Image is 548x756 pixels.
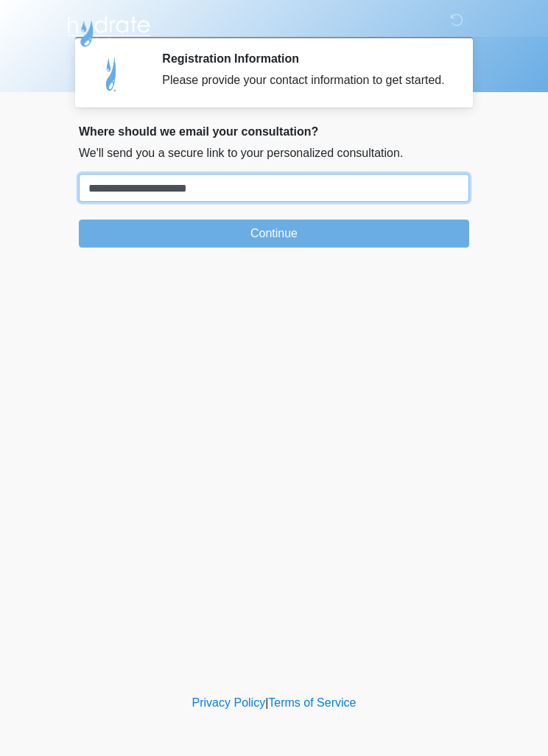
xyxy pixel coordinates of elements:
[79,144,469,162] p: We'll send you a secure link to your personalized consultation.
[79,125,469,139] h2: Where should we email your consultation?
[268,696,356,709] a: Terms of Service
[79,220,469,248] button: Continue
[162,71,447,89] div: Please provide your contact information to get started.
[90,52,134,96] img: Agent Avatar
[64,11,152,48] img: Hydrate IV Bar - Scottsdale Logo
[192,696,266,709] a: Privacy Policy
[265,696,268,709] a: |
